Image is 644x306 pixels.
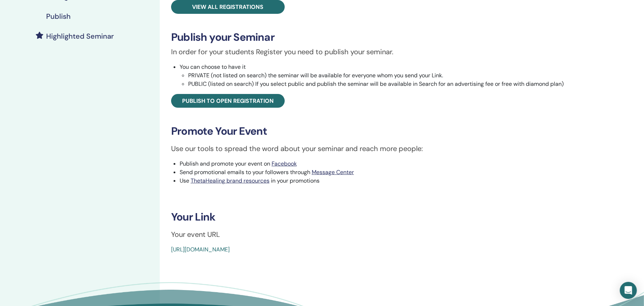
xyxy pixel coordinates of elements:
[620,282,637,299] div: Open Intercom Messenger
[272,160,297,167] a: Facebook
[46,32,114,40] h4: Highlighted Seminar
[171,125,578,138] h3: Promote Your Event
[191,177,269,184] a: ThetaHealing brand resources
[180,177,578,185] li: Use in your promotions
[171,46,578,57] p: In order for your students Register you need to publish your seminar.
[188,80,578,88] li: PUBLIC (listed on search) If you select public and publish the seminar will be available in Searc...
[171,246,230,253] a: [URL][DOMAIN_NAME]
[171,94,285,108] a: Publish to open registration
[312,168,354,176] a: Message Center
[180,168,578,177] li: Send promotional emails to your followers through
[171,31,578,44] h3: Publish your Seminar
[171,143,578,154] p: Use our tools to spread the word about your seminar and reach more people:
[182,97,274,105] span: Publish to open registration
[171,229,578,240] p: Your event URL
[180,63,578,88] li: You can choose to have it
[171,211,578,223] h3: Your Link
[46,12,71,21] h4: Publish
[188,71,578,80] li: PRIVATE (not listed on search) the seminar will be available for everyone whom you send your Link.
[192,3,264,11] span: View all registrations
[180,160,578,168] li: Publish and promote your event on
